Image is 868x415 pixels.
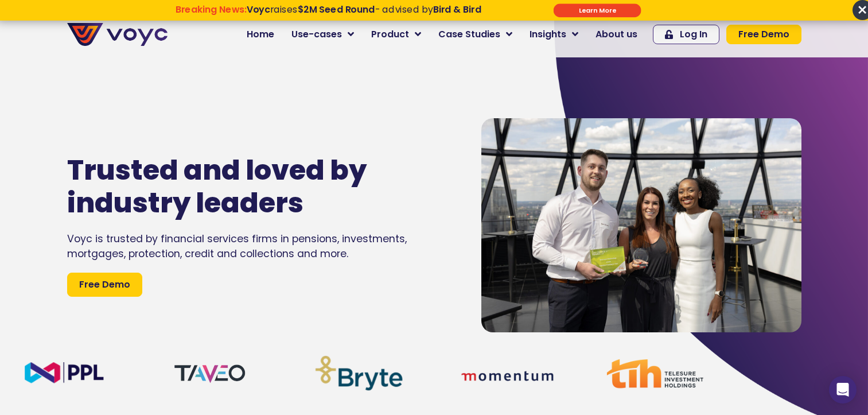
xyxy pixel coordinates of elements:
[829,376,857,404] div: Open Intercom Messenger
[67,23,168,46] img: voyc-full-logo
[371,28,409,41] span: Product
[129,4,527,26] div: Breaking News: Voyc raises $2M Seed Round - advised by Bird & Bird
[79,278,130,292] span: Free Demo
[553,3,641,17] div: Submit
[738,30,789,39] span: Free Demo
[238,23,283,46] a: Home
[680,30,707,39] span: Log In
[67,154,412,220] h1: Trusted and loved by industry leaders
[67,231,447,262] div: Voyc is trusted by financial services firms in pensions, investments, mortgages, protection, cred...
[433,3,481,15] strong: Bird & Bird
[653,25,719,44] a: Log In
[521,23,587,46] a: Insights
[247,28,274,41] span: Home
[587,23,646,46] a: About us
[595,28,637,41] span: About us
[726,25,801,44] a: Free Demo
[530,28,566,41] span: Insights
[298,3,375,15] strong: $2M Seed Round
[438,28,500,41] span: Case Studies
[67,273,142,297] a: Free Demo
[363,23,430,46] a: Product
[283,23,363,46] a: Use-cases
[430,23,521,46] a: Case Studies
[291,28,342,41] span: Use-cases
[246,3,270,15] strong: Voyc
[246,3,481,15] span: raises - advised by
[175,3,246,15] strong: Breaking News:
